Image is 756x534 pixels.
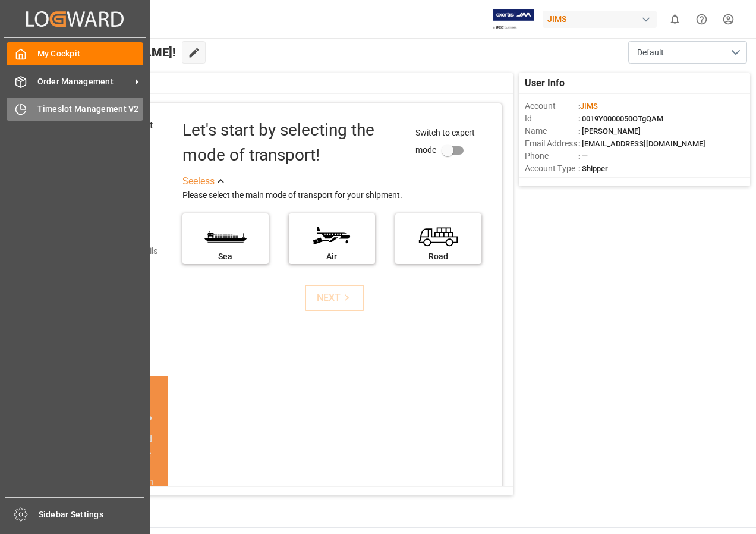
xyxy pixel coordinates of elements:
button: JIMS [543,8,661,30]
div: NEXT [317,291,353,305]
span: : 0019Y0000050OTgQAM [578,114,663,123]
span: Switch to expert mode [415,128,475,155]
img: Exertis%20JAM%20-%20Email%20Logo.jpg_1722504956.jpg [493,9,534,30]
span: : [EMAIL_ADDRESS][DOMAIN_NAME] [578,139,705,148]
div: Air [295,250,369,263]
span: : [PERSON_NAME] [578,127,641,136]
div: JIMS [543,11,657,28]
div: Road [401,250,475,263]
button: NEXT [305,285,364,311]
span: : — [578,152,588,161]
span: Phone [525,150,578,162]
div: See less [182,174,215,189]
div: Add shipping details [83,245,157,257]
span: Email Address [525,137,578,150]
div: Sea [188,250,263,263]
span: Default [637,46,664,59]
span: Sidebar Settings [39,508,145,521]
button: show 0 new notifications [661,6,688,33]
a: Timeslot Management V2 [7,98,143,121]
div: Please select the main mode of transport for your shipment. [182,189,493,203]
span: JIMS [580,102,598,111]
span: : Shipper [578,164,608,173]
span: My Cockpit [37,48,144,60]
span: Order Management [37,76,131,88]
button: Help Center [688,6,715,33]
span: Account [525,100,578,112]
a: My Cockpit [7,42,143,65]
span: Id [525,112,578,125]
span: Account Type [525,162,578,175]
span: : [578,102,598,111]
button: open menu [628,41,747,64]
span: Name [525,125,578,137]
span: Timeslot Management V2 [37,103,144,115]
span: User Info [525,76,565,90]
div: Let's start by selecting the mode of transport! [182,118,404,168]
